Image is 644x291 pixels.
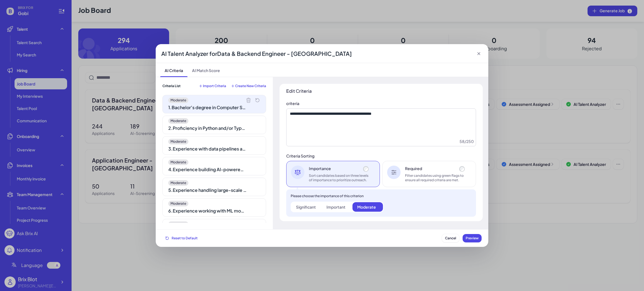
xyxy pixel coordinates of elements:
[168,104,247,111] div: 1 . Bachelor's degree in Computer Science or a related field 1
[161,50,352,58] div: AI Talent Analyzer for Data & Backend Engineer - [GEOGRAPHIC_DATA]
[168,187,247,194] div: 5 . Experience handling large-scale data and request processing
[168,221,188,227] span: Moderate
[162,84,181,88] span: Criteria List
[168,201,188,206] span: Moderate
[203,84,226,88] span: Import Criteria
[168,166,247,173] div: 4 . Experience building AI-powered agents or working with LLMs
[235,84,266,88] span: Create New Criteria
[291,194,472,198] div: Please choose the importance of this criterion
[445,236,456,240] span: Cancel
[168,180,188,186] span: Moderate
[405,173,466,182] div: Filter candidates using green flags to ensure all required criteria are met.
[168,97,188,103] span: Moderate
[296,204,316,210] div: Significant
[168,159,188,165] span: Moderate
[168,145,247,152] div: 3 . Experience with data pipelines and backend systems
[309,173,370,182] div: Sort candidates based on three levels of importance to prioritize outreach.
[168,139,188,144] span: Moderate
[168,125,247,132] div: 2 . Proficiency in Python and/or TypeScript
[326,204,345,210] div: Important
[286,153,476,159] div: Criteria Sorting
[442,234,459,242] button: Cancel
[463,234,482,242] button: Preview
[405,166,466,171] div: Required
[160,63,188,77] span: AI Criteria
[286,101,476,106] div: criteria
[460,139,474,144] div: 58 / 250
[466,236,479,240] span: Preview
[172,236,198,240] span: Reset to Default
[309,166,370,171] div: Importance
[188,63,224,77] span: AI Match Score
[168,118,188,124] span: Moderate
[168,207,247,214] div: 6 . Experience working with ML models for media transformation and personalization
[357,204,376,210] div: Moderate
[286,88,476,94] div: Edit Criteria
[162,234,201,242] button: Reset to Default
